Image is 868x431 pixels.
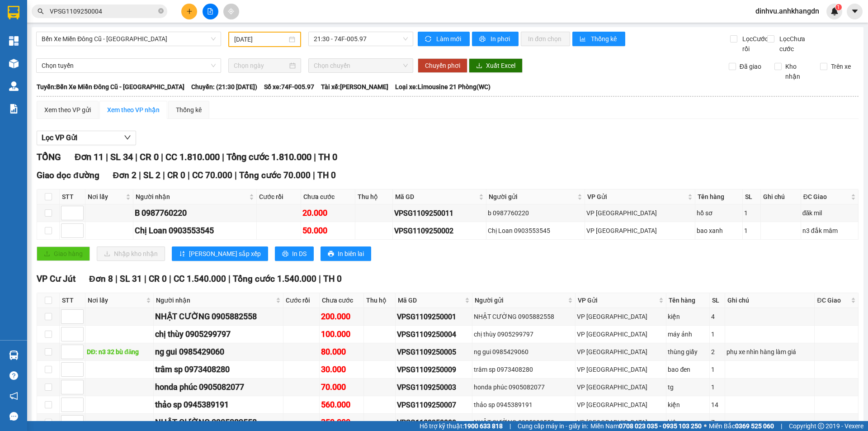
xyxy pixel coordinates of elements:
[321,310,363,323] div: 200.000
[223,4,239,19] button: aim
[668,382,708,392] div: tg
[228,274,231,284] span: |
[576,343,666,361] td: VP Sài Gòn
[60,293,85,308] th: STT
[474,365,574,374] div: trâm sp 0973408280
[847,4,863,19] button: caret-down
[395,192,477,202] span: Mã GD
[509,421,511,431] span: |
[9,81,19,91] img: warehouse-icon
[37,246,90,261] button: uploadGiao hàng
[203,4,218,19] button: file-add
[735,422,774,430] strong: 0369 525 060
[521,32,570,46] button: In đơn chọn
[744,226,759,236] div: 1
[668,400,708,410] div: kiện
[321,363,363,376] div: 30.000
[851,7,859,15] span: caret-down
[577,382,665,392] div: VP [GEOGRAPHIC_DATA]
[319,274,321,284] span: |
[143,170,160,180] span: SL 2
[475,295,566,305] span: Người gửi
[577,400,665,410] div: VP [GEOGRAPHIC_DATA]
[748,5,826,17] span: dinhvu.anhkhangdn
[321,82,388,92] span: Tài xế: [PERSON_NAME]
[393,222,486,240] td: VPSG1109250002
[817,295,849,305] span: ĐC Giao
[328,251,334,258] span: printer
[9,59,19,68] img: warehouse-icon
[711,347,723,357] div: 2
[275,246,314,261] button: printerIn DS
[135,224,255,237] div: Chị Loan 0903553545
[472,32,519,46] button: printerIn phơi
[235,170,237,180] span: |
[120,274,142,284] span: SL 31
[476,62,482,70] span: download
[576,361,666,379] td: VP Sài Gòn
[396,379,472,396] td: VPSG1109250003
[135,207,255,219] div: B 0987760220
[222,152,224,162] span: |
[576,326,666,343] td: VP Sài Gòn
[397,329,471,340] div: VPSG1109250004
[736,62,765,71] span: Đã giao
[163,170,165,180] span: |
[827,62,854,71] span: Trên xe
[158,7,164,16] span: close-circle
[474,329,574,339] div: chị thùy 0905299797
[711,382,723,392] div: 1
[155,328,281,341] div: chị thùy 0905299797
[323,274,342,284] span: TH 0
[321,328,363,341] div: 100.000
[192,170,232,180] span: CC 70.000
[474,400,574,410] div: thảo sp 0945389191
[803,192,849,202] span: ĐC Giao
[576,396,666,414] td: VP Sài Gòn
[44,105,91,115] div: Xem theo VP gửi
[577,365,665,374] div: VP [GEOGRAPHIC_DATA]
[710,293,725,308] th: SL
[172,246,268,261] button: sort-ascending[PERSON_NAME] sắp xếp
[835,4,842,10] sup: 1
[802,208,857,218] div: đăk mil
[149,274,167,284] span: CR 0
[156,295,274,305] span: Người nhận
[585,222,695,240] td: VP Sài Gòn
[75,152,104,162] span: Đơn 11
[282,251,288,258] span: printer
[234,34,287,44] input: 11/09/2025
[488,226,583,236] div: Chị Loan 0903553545
[301,189,355,204] th: Chưa cước
[226,152,311,162] span: Tổng cước 1.810.000
[469,58,523,73] button: downloadXuất Excel
[136,192,247,202] span: Người nhận
[320,293,364,308] th: Chưa cước
[776,34,822,54] span: Lọc Chưa cước
[181,4,197,19] button: plus
[167,170,185,180] span: CR 0
[739,34,769,54] span: Lọc Cước rồi
[155,381,281,393] div: honda phúc 0905082077
[397,417,471,428] div: VPSG1109250008
[9,36,19,46] img: dashboard-icon
[668,417,708,427] div: kiện
[155,346,281,358] div: ng gui 0985429060
[394,225,485,237] div: VPSG1109250002
[668,365,708,374] div: bao đen
[9,412,18,421] span: message
[418,58,467,73] button: Chuyển phơi
[518,421,588,431] span: Cung cấp máy in - giấy in:
[393,204,486,222] td: VPSG1109250011
[188,170,190,180] span: |
[396,361,472,379] td: VPSG1109250009
[578,295,657,305] span: VP Gửi
[586,208,693,218] div: VP [GEOGRAPHIC_DATA]
[233,274,316,284] span: Tổng cước 1.540.000
[697,208,741,218] div: hồ sơ
[395,82,491,92] span: Loại xe: Limousine 21 Phòng(WC)
[425,36,433,43] span: sync
[115,274,118,284] span: |
[8,6,19,19] img: logo-vxr
[169,274,171,284] span: |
